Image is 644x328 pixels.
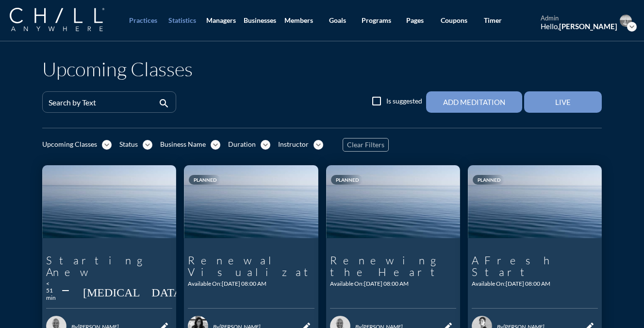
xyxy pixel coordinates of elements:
[42,57,193,81] h1: Upcoming Classes
[211,140,220,150] i: expand_more
[10,8,104,31] img: Company Logo
[10,8,124,33] a: Company Logo
[49,100,156,112] input: Search by Text
[347,141,384,149] span: Clear Filters
[620,15,632,27] img: Profile icon
[119,140,138,149] div: Status
[42,140,97,149] div: Upcoming Classes
[362,17,391,25] div: Programs
[406,17,424,25] div: Pages
[143,140,152,150] i: expand_more
[102,140,112,150] i: expand_more
[314,140,323,150] i: expand_more
[541,22,617,31] div: Hello,
[160,140,206,149] div: Business Name
[443,98,505,106] div: Add Meditation
[228,140,256,149] div: Duration
[206,17,236,25] div: Managers
[441,17,467,25] div: Coupons
[244,17,276,25] div: Businesses
[627,22,637,32] i: expand_more
[541,98,585,106] div: Live
[261,140,270,150] i: expand_more
[541,15,617,22] div: admin
[329,17,346,25] div: Goals
[484,17,502,25] div: Timer
[559,22,617,31] strong: [PERSON_NAME]
[524,91,602,113] button: Live
[129,17,157,25] div: Practices
[426,91,522,113] button: Add Meditation
[284,17,313,25] div: Members
[168,17,196,25] div: Statistics
[158,98,170,109] i: search
[386,96,422,106] label: Is suggested
[343,138,389,152] button: Clear Filters
[278,140,309,149] div: Instructor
